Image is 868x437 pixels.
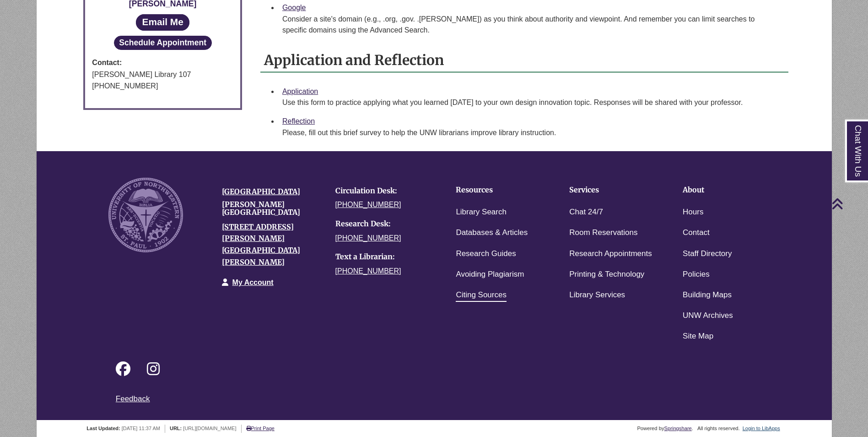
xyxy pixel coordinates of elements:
[282,97,781,108] div: Use this form to practice applying what you learned [DATE] to your own design innovation topic. R...
[569,226,637,240] a: Room Reservations
[456,206,507,219] a: Library Search
[92,80,233,92] div: [PHONE_NUMBER]
[683,226,710,240] a: Contact
[456,289,507,302] a: Citing Sources
[831,197,866,210] a: Back to Top
[222,187,300,196] a: [GEOGRAPHIC_DATA]
[282,87,318,95] a: Application
[282,4,306,11] a: Google
[147,361,160,376] i: Follow on Instagram
[122,426,160,431] span: [DATE] 11:37 AM
[569,247,652,261] a: Research Appointments
[246,426,251,431] i: Print Page
[116,394,150,403] a: Feedback
[170,426,182,431] span: URL:
[743,426,780,431] a: Login to LibApps
[222,201,322,217] h4: [PERSON_NAME][GEOGRAPHIC_DATA]
[636,426,695,431] div: Powered by .
[246,426,275,431] a: Print Page
[664,426,692,431] a: Springshare
[683,268,710,281] a: Policies
[569,289,625,302] a: Library Services
[335,267,401,275] a: [PHONE_NUMBER]
[335,201,401,208] a: [PHONE_NUMBER]
[683,206,703,219] a: Hours
[183,426,236,431] span: [URL][DOMAIN_NAME]
[683,186,768,194] h4: About
[114,36,212,50] button: Schedule Appointment
[92,57,233,69] strong: Contact:
[335,187,435,195] h4: Circulation Desk:
[116,361,130,376] i: Follow on Facebook
[260,49,788,73] h2: Application and Reflection
[108,178,183,252] img: UNW seal
[683,309,733,322] a: UNW Archives
[683,289,732,302] a: Building Maps
[282,14,781,36] div: Consider a site's domain (e.g., .org, .gov. .[PERSON_NAME]) as you think about authority and view...
[569,186,654,194] h4: Services
[86,426,120,431] span: Last Updated:
[335,220,435,228] h4: Research Desk:
[683,330,713,343] a: Site Map
[569,206,603,219] a: Chat 24/7
[696,426,741,431] div: All rights reserved.
[456,186,541,194] h4: Resources
[456,268,524,281] a: Avoiding Plagiarism
[683,247,732,261] a: Staff Directory
[282,127,781,138] div: Please, fill out this brief survey to help ​the UNW librarians improve library instruction.
[456,247,516,261] a: Research Guides
[282,117,315,125] a: Reflection
[136,14,189,30] a: Email Me
[335,234,401,242] a: [PHONE_NUMBER]
[222,222,300,267] a: [STREET_ADDRESS][PERSON_NAME][GEOGRAPHIC_DATA][PERSON_NAME]
[456,226,528,240] a: Databases & Articles
[569,268,644,281] a: Printing & Technology
[92,69,233,81] div: [PERSON_NAME] Library 107
[232,279,274,286] a: My Account
[335,253,435,261] h4: Text a Librarian:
